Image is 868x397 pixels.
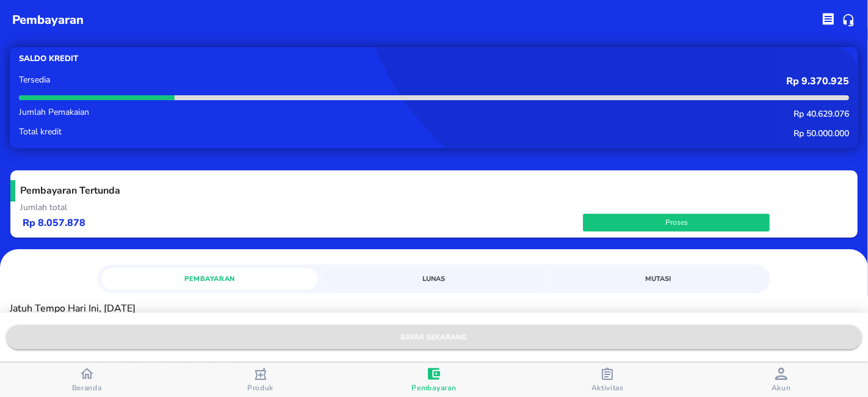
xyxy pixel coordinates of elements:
p: Jatuh Tempo Hari Ini, [DATE] [10,303,858,315]
p: Jumlah total [20,202,848,213]
span: Beranda [72,383,102,393]
h5: Pembayaran Tertunda [10,180,848,202]
a: Lunas [325,268,543,290]
span: Pembayaran [412,383,457,393]
button: Pembayaran [347,363,521,397]
span: Proses [589,216,764,229]
p: Rp 40.629.076 [365,108,849,120]
a: Mutasi [550,268,767,290]
p: Tersedia [19,76,365,84]
button: Aktivitas [521,363,694,397]
p: Saldo kredit [19,53,434,65]
p: Jumlah Pemakaian [19,108,365,117]
button: Proses [583,214,770,231]
span: Akun [772,383,791,393]
button: Produk [173,363,347,397]
a: Pembayaran [101,268,319,290]
span: Aktivitas [591,383,624,393]
button: bayar sekarang [6,325,862,349]
span: Pembayaran [109,273,311,285]
p: Rp 9.370.925 [365,76,849,87]
button: Akun [695,363,868,397]
span: bayar sekarang [16,331,852,344]
span: Produk [247,383,273,393]
p: pembayaran [12,11,84,29]
p: Rp 8.057.878 [23,216,583,230]
p: Rp 50.000.000 [365,128,849,139]
div: simple tabs [98,264,771,290]
p: Total kredit [19,128,365,136]
span: Lunas [333,273,535,285]
span: Mutasi [557,273,760,285]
